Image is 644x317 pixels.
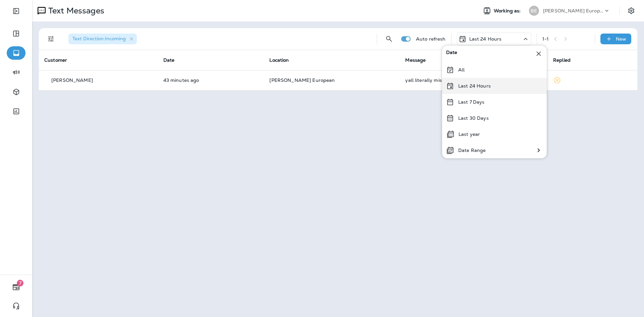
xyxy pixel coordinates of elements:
p: Last 24 Hours [458,83,491,89]
p: Last year [459,131,480,137]
span: [PERSON_NAME] European [269,77,335,83]
div: yall literally misdiagnosed my car [405,77,542,83]
p: [PERSON_NAME] [51,77,93,83]
div: 1 - 1 [542,36,549,42]
span: Message [405,57,426,63]
span: Working as: [494,8,522,14]
div: Text Direction:Incoming [68,34,137,44]
span: Location [269,57,289,63]
button: Search Messages [382,32,396,46]
p: Last 7 Days [458,99,485,105]
button: Settings [625,5,637,17]
p: All [458,67,465,72]
span: Text Direction : Incoming [72,36,126,42]
p: Auto refresh [416,36,446,42]
span: 7 [17,280,23,286]
span: Customer [44,57,67,63]
button: Filters [44,32,58,46]
div: BE [529,6,539,16]
p: Oct 8, 2025 10:12 AM [163,77,259,83]
p: Text Messages [46,6,104,16]
p: Last 24 Hours [469,36,502,42]
p: Last 30 Days [458,115,489,121]
span: Date [446,50,458,58]
p: Date Range [458,148,486,153]
p: [PERSON_NAME] European Autoworks [543,8,603,13]
span: Replied [553,57,571,63]
button: Expand Sidebar [7,4,25,18]
span: Date [163,57,175,63]
p: New [616,36,626,42]
button: 7 [7,280,25,294]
